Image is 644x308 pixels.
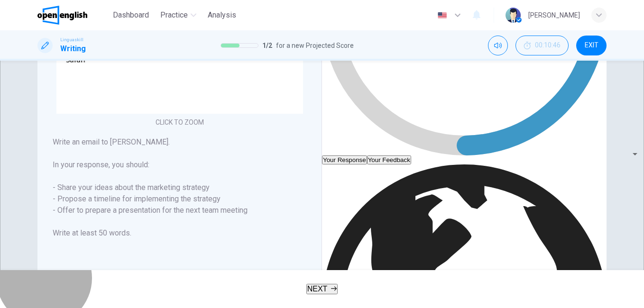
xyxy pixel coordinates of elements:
[576,36,607,55] button: EXIT
[322,155,607,164] div: basic tabs example
[307,285,328,293] span: NEXT
[262,40,272,51] span: 1 / 2
[528,9,580,21] div: [PERSON_NAME]
[506,8,521,23] img: Profile picture
[585,42,598,49] span: EXIT
[488,36,508,55] div: Mute
[37,6,87,25] img: OpenEnglish logo
[276,40,354,51] span: for a new Projected Score
[208,9,236,21] span: Analysis
[204,7,240,24] button: Analysis
[156,7,200,24] button: Practice
[113,9,149,21] span: Dashboard
[306,284,338,294] button: NEXT
[515,36,569,55] div: Hide
[37,6,109,25] a: OpenEnglish logo
[160,9,188,21] span: Practice
[109,7,153,24] button: Dashboard
[60,43,86,54] h1: Writing
[60,36,83,43] span: Linguaskill
[515,36,569,55] button: 00:10:46
[367,155,411,164] button: Your Feedback
[436,12,448,19] img: en
[535,42,561,49] span: 00:10:46
[53,136,306,239] h6: Write an email to [PERSON_NAME]. In your response, you should: - Share your ideas about the marke...
[322,155,367,164] button: Your Response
